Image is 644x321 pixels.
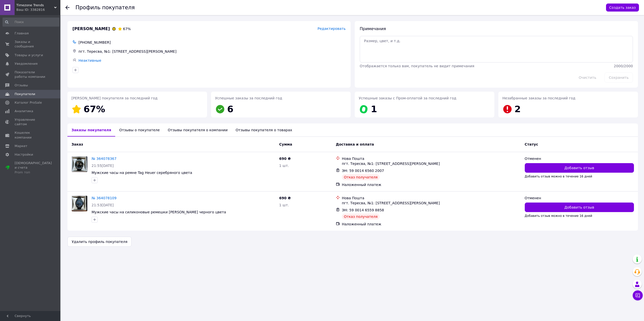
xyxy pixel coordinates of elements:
[342,169,384,173] span: ЭН: 59 0014 6560 2007
[342,174,380,180] div: Отказ получателя
[65,5,69,10] div: Вернуться назад
[75,5,135,11] h1: Профиль покупателя
[525,142,538,146] span: Статус
[72,196,87,211] img: Фото товару
[15,170,52,175] div: Prom топ
[614,64,633,68] span: 2000 / 2000
[67,123,115,137] div: Заказы покупателя
[15,31,29,36] span: Главная
[115,123,164,137] div: Отзывы о покупателе
[16,3,54,8] span: Timezone Trends
[3,18,59,27] input: Поиск
[84,104,105,114] span: 67%
[342,156,521,161] div: Нова Пошта
[514,104,521,114] span: 2
[279,164,289,168] span: 1 шт.
[15,40,47,49] span: Заказы и сообщения
[279,203,289,207] span: 1 шт.
[15,131,47,140] span: Кошелек компании
[72,156,87,172] img: Фото товару
[279,157,291,161] span: 690 ₴
[606,4,639,12] button: Создать заказ
[360,64,474,68] span: Отображается только вам, покупатель не видит примечания
[72,26,110,32] span: [PERSON_NAME]
[279,142,292,146] span: Сумма
[15,100,42,105] span: Каталог ProSale
[525,156,634,161] div: Отменен
[342,182,521,187] div: Наложенный платеж
[15,92,35,96] span: Покупатели
[342,222,521,227] div: Наложенный платеж
[78,58,101,62] a: Неактивные
[502,96,575,100] span: Незабранные заказы за последний год
[525,163,634,173] button: Добавить отзыв
[633,290,643,300] button: Чат с покупателем
[342,196,521,201] div: Нова Пошта
[525,196,634,201] div: Отменен
[92,171,192,175] a: Мужские часы на ремне Tag Heuer серебряного цвета
[15,144,27,148] span: Маркет
[92,164,114,168] span: 21:55[DATE]
[92,196,116,200] a: № 364078109
[92,210,226,214] a: Мужские часы на силиконовые ремешки [PERSON_NAME] черного цвета
[342,208,384,212] span: ЭН: 59 0014 6559 8858
[565,165,594,170] span: Добавить отзыв
[227,104,233,114] span: 6
[15,161,52,175] span: [DEMOGRAPHIC_DATA] и счета
[279,196,291,200] span: 690 ₴
[525,214,592,218] span: Добавить отзыв можно в течение 16 дней
[164,123,232,137] div: Отзывы покупателя о компании
[15,117,47,126] span: Управление сайтом
[15,53,43,57] span: Товары и услуги
[15,70,47,79] span: Показатели работы компании
[77,48,347,55] div: пгт. Тересва, №1: [STREET_ADDRESS][PERSON_NAME]
[67,237,132,247] button: Удалить профиль покупателя
[342,161,521,166] div: пгт. Тересва, №1: [STREET_ADDRESS][PERSON_NAME]
[371,104,377,114] span: 1
[92,203,114,207] span: 21:53[DATE]
[360,26,386,31] span: Примечания
[15,152,33,157] span: Настройки
[71,142,83,146] span: Заказ
[565,205,594,210] span: Добавить отзыв
[336,142,374,146] span: Доставка и оплата
[215,96,282,100] span: Успешные заказы за последний год
[71,96,157,100] span: [PERSON_NAME] покупателя за последний год
[77,39,347,46] div: [PHONE_NUMBER]
[359,96,456,100] span: Успешные заказы с Пром-оплатой за последний год
[71,156,88,172] a: Фото товару
[123,27,131,31] span: 67%
[342,201,521,206] div: пгт. Тересва, №1: [STREET_ADDRESS][PERSON_NAME]
[317,27,346,31] span: Редактировать
[15,61,37,66] span: Уведомления
[15,109,33,113] span: Аналитика
[525,203,634,212] button: Добавить отзыв
[92,157,116,161] a: № 364078367
[525,175,592,178] span: Добавить отзыв можно в течение 16 дней
[342,214,380,220] div: Отказ получателя
[15,83,28,88] span: Отзывы
[71,196,88,212] a: Фото товару
[232,123,296,137] div: Отзывы покупателя о товарах
[16,8,60,12] div: Ваш ID: 3382816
